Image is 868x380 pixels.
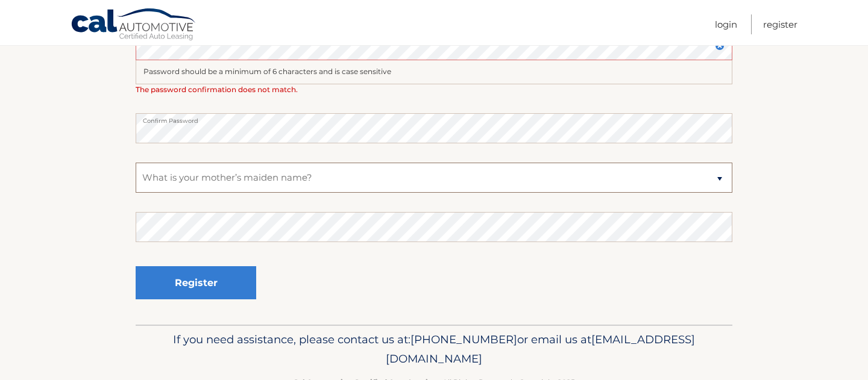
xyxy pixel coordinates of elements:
span: [EMAIL_ADDRESS][DOMAIN_NAME] [386,332,695,366]
p: If you need assistance, please contact us at: or email us at [143,330,725,369]
span: [PHONE_NUMBER] [410,332,517,346]
label: Confirm Password [136,113,732,123]
a: Cal Automotive [71,8,197,43]
span: The password confirmation does not match. [136,85,298,94]
a: Login [715,14,737,34]
div: Password should be a minimum of 6 characters and is case sensitive [136,60,732,84]
button: Register [136,266,256,299]
a: Register [763,14,797,34]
